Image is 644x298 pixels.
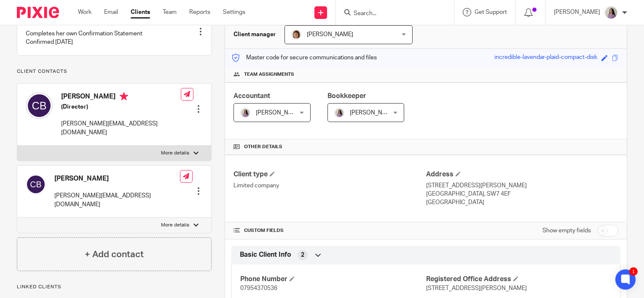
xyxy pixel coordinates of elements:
span: Basic Client Info [240,250,291,259]
h4: CUSTOM FIELDS [233,227,426,234]
i: Primary [120,92,128,101]
span: Bookkeeper [327,93,366,99]
p: [GEOGRAPHIC_DATA], SW7 4EF [426,190,618,198]
h4: Address [426,170,618,179]
a: Email [104,8,118,16]
span: Other details [244,144,282,150]
h5: (Director) [61,103,181,111]
p: Limited company [233,181,426,190]
a: Team [163,8,177,16]
img: svg%3E [26,174,46,194]
img: svg%3E [26,92,53,119]
img: Olivia.jpg [240,108,250,118]
span: [STREET_ADDRESS][PERSON_NAME] [426,285,527,291]
div: incredible-lavendar-plaid-compact-disk [494,53,597,63]
a: Reports [189,8,210,16]
h4: Phone Number [240,275,426,284]
span: [PERSON_NAME] [256,110,302,116]
h3: Client manager [233,30,276,39]
h4: [PERSON_NAME] [61,92,181,103]
img: Pixie [17,7,59,18]
h4: + Add contact [85,248,144,261]
span: 07954370536 [240,285,277,291]
p: [PERSON_NAME] [554,8,600,16]
span: [PERSON_NAME] [307,32,353,37]
div: 1 [629,267,638,276]
h4: Client type [233,170,426,179]
span: Accountant [233,93,270,99]
p: Linked clients [17,284,212,290]
p: Master code for secure communications and files [231,53,377,62]
p: More details [161,150,189,157]
a: Clients [131,8,150,16]
img: Pixie%204.jpg [291,29,301,40]
h4: Registered Office Address [426,275,612,284]
h4: [PERSON_NAME] [54,174,180,183]
p: [PERSON_NAME][EMAIL_ADDRESS][DOMAIN_NAME] [61,120,181,137]
p: [STREET_ADDRESS][PERSON_NAME] [426,181,618,190]
img: Olivia.jpg [604,6,618,19]
p: [GEOGRAPHIC_DATA] [426,198,618,207]
span: Get Support [475,9,507,15]
span: Team assignments [244,71,294,78]
span: 2 [301,251,304,259]
span: [PERSON_NAME] [350,110,396,116]
p: [PERSON_NAME][EMAIL_ADDRESS][DOMAIN_NAME] [54,192,180,209]
img: Olivia.jpg [334,108,344,118]
input: Search [353,10,429,18]
p: Client contacts [17,68,212,75]
a: Settings [223,8,245,16]
p: More details [161,222,189,229]
a: Work [78,8,91,16]
label: Show empty fields [542,226,591,235]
